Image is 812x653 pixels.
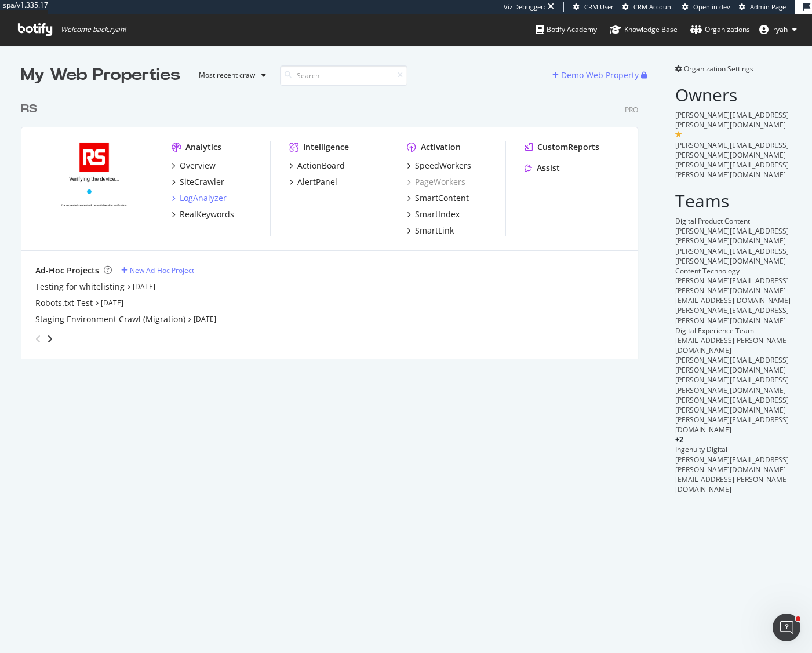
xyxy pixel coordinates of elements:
[21,101,42,118] a: RS
[194,314,216,324] a: [DATE]
[415,225,454,236] div: SmartLink
[297,176,337,188] div: AlertPanel
[675,435,683,444] span: + 2
[289,160,345,172] a: ActionBoard
[297,160,345,172] div: ActionBoard
[537,141,599,153] div: CustomReports
[415,160,471,172] div: SpeedWorkers
[675,355,789,375] span: [PERSON_NAME][EMAIL_ADDRESS][PERSON_NAME][DOMAIN_NAME]
[675,276,789,296] span: [PERSON_NAME][EMAIL_ADDRESS][PERSON_NAME][DOMAIN_NAME]
[675,475,789,494] span: [EMAIL_ADDRESS][PERSON_NAME][DOMAIN_NAME]
[690,14,750,45] a: Organizations
[675,246,789,266] span: [PERSON_NAME][EMAIL_ADDRESS][PERSON_NAME][DOMAIN_NAME]
[675,455,789,475] span: [PERSON_NAME][EMAIL_ADDRESS][PERSON_NAME][DOMAIN_NAME]
[415,192,469,204] div: SmartContent
[504,2,545,12] div: Viz Debugger:
[303,141,349,153] div: Intelligence
[130,265,194,275] div: New Ad-Hoc Project
[675,296,791,305] span: [EMAIL_ADDRESS][DOMAIN_NAME]
[675,335,789,355] span: [EMAIL_ADDRESS][PERSON_NAME][DOMAIN_NAME]
[21,101,37,118] div: RS
[675,415,789,435] span: [PERSON_NAME][EMAIL_ADDRESS][DOMAIN_NAME]
[682,2,730,12] a: Open in dev
[421,141,461,153] div: Activation
[773,24,788,34] span: ryah
[407,160,471,172] a: SpeedWorkers
[121,265,194,275] a: New Ad-Hoc Project
[750,2,786,11] span: Admin Page
[21,87,647,359] div: grid
[31,330,46,348] div: angle-left
[633,2,673,11] span: CRM Account
[101,298,123,308] a: [DATE]
[180,209,234,220] div: RealKeywords
[675,160,789,180] span: [PERSON_NAME][EMAIL_ADDRESS][PERSON_NAME][DOMAIN_NAME]
[35,265,99,276] div: Ad-Hoc Projects
[35,141,153,235] img: www.alliedelec.com
[525,162,560,174] a: Assist
[537,162,560,174] div: Assist
[199,72,257,79] div: Most recent crawl
[172,176,224,188] a: SiteCrawler
[35,281,125,293] a: Testing for whitelisting
[552,66,641,85] button: Demo Web Property
[675,375,789,395] span: [PERSON_NAME][EMAIL_ADDRESS][PERSON_NAME][DOMAIN_NAME]
[133,282,155,291] a: [DATE]
[675,216,792,226] div: Digital Product Content
[180,160,216,172] div: Overview
[536,14,597,45] a: Botify Academy
[407,209,460,220] a: SmartIndex
[622,2,673,12] a: CRM Account
[525,141,599,153] a: CustomReports
[180,176,224,188] div: SiteCrawler
[675,110,789,130] span: [PERSON_NAME][EMAIL_ADDRESS][PERSON_NAME][DOMAIN_NAME]
[773,614,800,641] iframe: Intercom live chat
[180,192,227,204] div: LogAnalyzer
[610,14,678,45] a: Knowledge Base
[415,209,460,220] div: SmartIndex
[584,2,614,11] span: CRM User
[739,2,786,12] a: Admin Page
[21,64,180,87] div: My Web Properties
[172,192,227,204] a: LogAnalyzer
[407,225,454,236] a: SmartLink
[675,395,789,415] span: [PERSON_NAME][EMAIL_ADDRESS][PERSON_NAME][DOMAIN_NAME]
[573,2,614,12] a: CRM User
[289,176,337,188] a: AlertPanel
[35,313,185,325] a: Staging Environment Crawl (Migration)
[675,226,789,246] span: [PERSON_NAME][EMAIL_ADDRESS][PERSON_NAME][DOMAIN_NAME]
[190,66,271,85] button: Most recent crawl
[675,305,789,325] span: [PERSON_NAME][EMAIL_ADDRESS][PERSON_NAME][DOMAIN_NAME]
[561,70,639,81] div: Demo Web Property
[675,140,789,160] span: [PERSON_NAME][EMAIL_ADDRESS][PERSON_NAME][DOMAIN_NAME]
[675,444,792,454] div: Ingenuity Digital
[675,266,792,276] div: Content Technology
[684,64,753,74] span: Organization Settings
[172,160,216,172] a: Overview
[610,24,678,35] div: Knowledge Base
[552,70,641,80] a: Demo Web Property
[280,65,407,86] input: Search
[675,326,792,335] div: Digital Experience Team
[693,2,730,11] span: Open in dev
[46,333,54,345] div: angle-right
[675,85,792,104] h2: Owners
[625,105,638,115] div: Pro
[172,209,234,220] a: RealKeywords
[536,24,597,35] div: Botify Academy
[35,297,93,309] a: Robots.txt Test
[407,176,465,188] a: PageWorkers
[61,25,126,34] span: Welcome back, ryah !
[675,191,792,210] h2: Teams
[690,24,750,35] div: Organizations
[407,192,469,204] a: SmartContent
[185,141,221,153] div: Analytics
[750,20,806,39] button: ryah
